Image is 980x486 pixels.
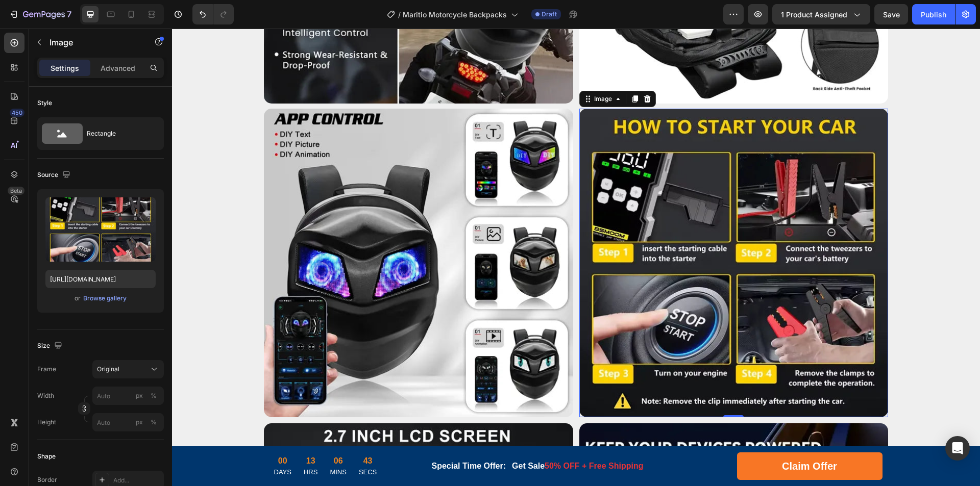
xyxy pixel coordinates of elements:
[37,418,56,427] label: Height
[403,9,507,20] span: Maritio Motorcycle Backpacks
[37,168,72,182] div: Source
[87,122,149,145] div: Rectangle
[10,109,24,117] div: 450
[51,63,79,73] p: Settings
[50,36,136,48] p: Image
[45,197,156,262] img: preview-image
[542,10,557,19] span: Draft
[921,9,946,20] div: Publish
[92,360,164,378] button: Original
[45,270,156,288] input: https://example.com/image.jpg
[772,4,870,24] button: 1 product assigned
[113,476,161,485] div: Add...
[37,452,56,461] div: Shape
[151,418,157,427] div: %
[4,4,76,24] button: 7
[912,4,955,24] button: Publish
[874,4,908,24] button: Save
[610,430,665,445] div: Claim Offer
[92,413,164,431] input: px%
[83,293,127,303] button: Browse gallery
[101,63,135,73] p: Advanced
[192,4,234,24] div: Undo/Redo
[420,66,442,75] div: Image
[37,339,64,353] div: Size
[340,431,471,444] p: Get Sale
[260,433,334,442] strong: Special Time Offer:
[67,8,71,20] p: 7
[37,365,56,374] label: Frame
[148,390,160,402] button: px
[407,80,717,389] img: VoltMate-7.webp
[883,10,900,19] span: Save
[97,365,119,374] span: Original
[148,416,160,428] button: px
[187,439,205,449] p: SECS
[37,391,54,400] label: Width
[398,9,401,20] span: /
[37,475,57,484] div: Border
[92,80,401,389] img: MotoBackpack-8.webp
[136,391,143,400] div: px
[83,294,127,303] div: Browse gallery
[8,187,24,195] div: Beta
[133,390,145,402] button: %
[781,9,847,20] span: 1 product assigned
[945,436,970,461] div: Open Intercom Messenger
[37,98,52,108] div: Style
[373,433,471,442] span: 50% OFF + Free Shipping
[172,29,980,486] iframe: Design area
[133,416,145,428] button: %
[187,426,205,439] div: 43
[151,391,157,400] div: %
[75,292,81,304] span: or
[565,424,710,451] a: Claim Offer
[136,418,143,427] div: px
[92,387,164,405] input: px%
